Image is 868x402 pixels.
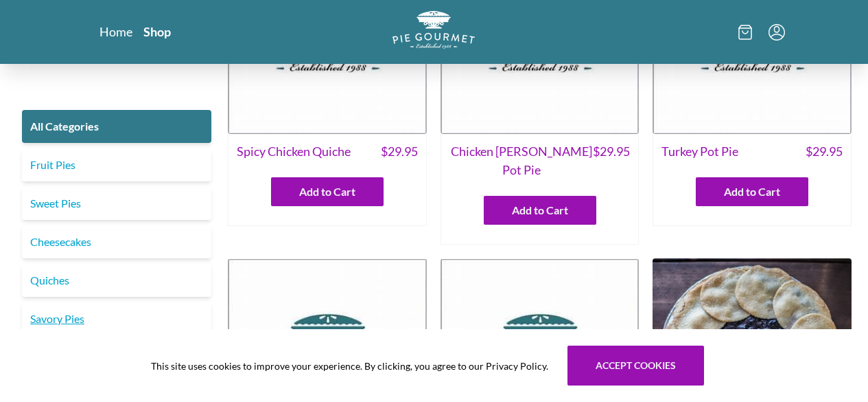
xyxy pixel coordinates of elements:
[724,183,780,200] span: Add to Cart
[22,264,211,297] a: Quiches
[392,11,475,53] a: Logo
[271,177,384,206] button: Add to Cart
[449,142,594,179] span: Chicken [PERSON_NAME] Pot Pie
[696,177,808,206] button: Add to Cart
[22,110,211,143] a: All Categories
[22,187,211,220] a: Sweet Pies
[567,346,704,386] button: Accept cookies
[512,202,568,219] span: Add to Cart
[806,142,843,161] span: $ 29.95
[299,183,355,200] span: Add to Cart
[484,196,596,225] button: Add to Cart
[769,24,785,41] button: Menu
[143,23,171,40] a: Shop
[99,23,132,40] a: Home
[22,302,211,335] a: Savory Pies
[151,359,548,373] span: This site uses cookies to improve your experience. By clicking, you agree to our Privacy Policy.
[22,225,211,258] a: Cheesecakes
[381,142,418,161] span: $ 29.95
[22,148,211,181] a: Fruit Pies
[593,142,630,179] span: $ 29.95
[237,142,351,161] span: Spicy Chicken Quiche
[392,11,475,49] img: logo
[661,142,738,161] span: Turkey Pot Pie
